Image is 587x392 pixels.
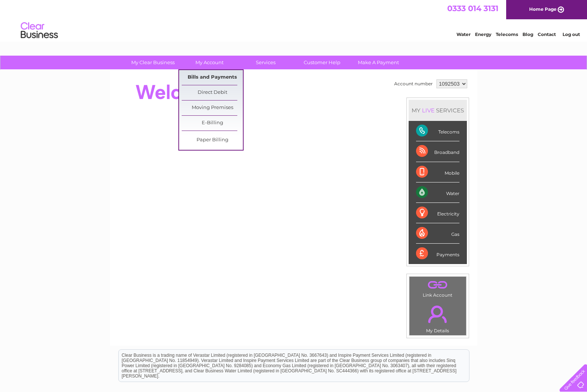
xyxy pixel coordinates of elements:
[416,162,459,182] div: Mobile
[411,301,464,327] a: .
[416,121,459,141] div: Telecoms
[182,116,243,131] a: E-Billing
[182,133,243,148] a: Paper Billing
[411,279,464,291] a: .
[416,203,459,223] div: Electricity
[122,56,184,69] a: My Clear Business
[182,101,243,115] a: Moving Premises
[416,182,459,203] div: Water
[447,4,498,13] a: 0333 014 3131
[409,276,466,300] td: Link Account
[522,32,533,37] a: Blog
[179,56,240,69] a: My Account
[291,56,353,69] a: Customer Help
[409,100,467,121] div: MY SERVICES
[20,19,58,42] img: logo.png
[538,32,556,37] a: Contact
[182,70,243,85] a: Bills and Payments
[496,32,518,37] a: Telecoms
[119,4,469,36] div: Clear Business is a trading name of Verastar Limited (registered in [GEOGRAPHIC_DATA] No. 3667643...
[392,78,435,90] td: Account number
[348,56,409,69] a: Make A Payment
[409,299,466,336] td: My Details
[456,32,471,37] a: Water
[416,141,459,162] div: Broadband
[416,244,459,264] div: Payments
[563,32,580,37] a: Log out
[182,85,243,100] a: Direct Debit
[475,32,491,37] a: Energy
[235,56,296,69] a: Services
[416,223,459,244] div: Gas
[421,107,436,114] div: LIVE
